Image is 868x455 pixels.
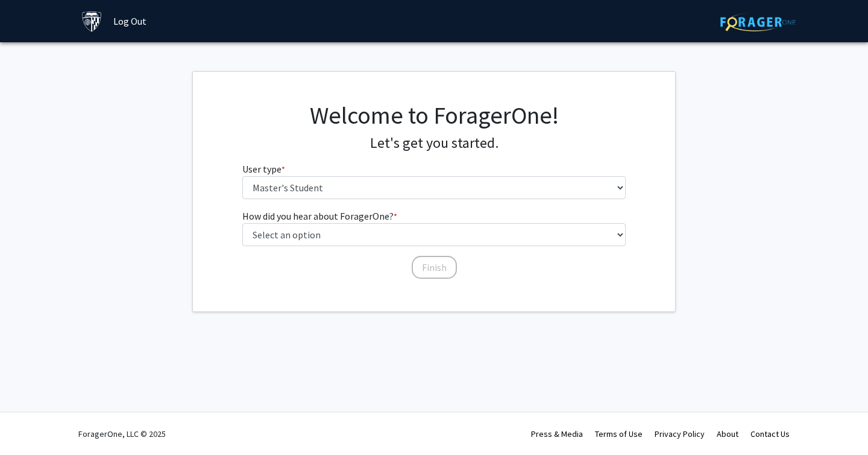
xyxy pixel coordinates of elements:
[750,428,790,439] a: Contact Us
[78,413,166,455] div: ForagerOne, LLC © 2025
[242,162,285,176] label: User type
[242,135,626,152] h4: Let's get you started.
[531,428,583,439] a: Press & Media
[242,101,626,130] h1: Welcome to ForagerOne!
[9,401,51,446] iframe: Chat
[595,428,643,439] a: Terms of Use
[242,209,397,223] label: How did you hear about ForagerOne?
[655,428,705,439] a: Privacy Policy
[412,256,457,279] button: Finish
[717,428,738,439] a: About
[720,13,796,31] img: ForagerOne Logo
[81,11,102,32] img: Johns Hopkins University Logo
